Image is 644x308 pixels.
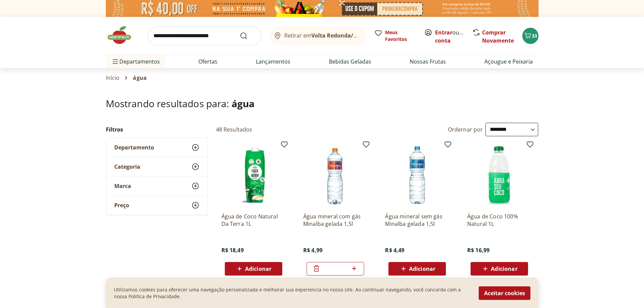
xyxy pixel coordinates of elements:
[106,98,539,109] h1: Mostrando resultados para:
[114,286,471,300] p: Utilizamos cookies para oferecer uma navegação personalizada e melhorar sua experiencia no nosso ...
[303,213,367,228] a: Água mineral com gás Minalba gelada 1,5l
[111,53,119,70] button: Menu
[409,266,435,271] span: Adicionar
[482,29,514,44] a: Comprar Novamente
[491,266,517,271] span: Adicionar
[388,262,446,276] button: Adicionar
[106,157,208,176] button: Categoria
[111,53,160,70] span: Departamentos
[284,32,359,39] span: Retirar em
[329,57,371,66] a: Bebidas Geladas
[114,202,129,209] span: Preço
[435,28,465,45] span: ou
[221,213,286,228] a: Água de Coco Natural Da Terra 1L
[410,57,446,66] a: Nossas Frutas
[467,143,531,207] img: Água de Coco 100% Natural 1L
[106,123,208,136] h2: Filtros
[303,246,323,254] span: R$ 4,99
[448,126,483,133] label: Ordernar por
[467,213,531,228] a: Água de Coco 100% Natural 1L
[522,28,539,44] button: Carrinho
[435,29,472,44] a: Criar conta
[269,26,366,45] button: Retirar emVolta Redonda/[GEOGRAPHIC_DATA]
[374,29,416,43] a: Meus Favoritos
[484,57,533,66] a: Açougue e Peixaria
[106,196,208,215] button: Preço
[198,57,217,66] a: Ofertas
[114,183,131,189] span: Marca
[221,246,244,254] span: R$ 18,49
[216,126,253,133] h2: 48 Resultados
[479,286,530,300] button: Aceitar cookies
[471,262,528,276] button: Adicionar
[232,97,255,110] span: água
[245,266,271,271] span: Adicionar
[240,32,256,40] button: Submit Search
[106,75,120,81] a: Início
[311,32,409,39] b: Volta Redonda/[GEOGRAPHIC_DATA]
[221,143,286,207] img: Água de Coco Natural Da Terra 1L
[133,75,147,81] span: água
[532,32,537,39] span: 33
[225,262,282,276] button: Adicionar
[256,57,290,66] a: Lançamentos
[435,29,452,36] a: Entrar
[385,246,404,254] span: R$ 4,49
[303,143,367,207] img: Água mineral com gás Minalba gelada 1,5l
[467,246,490,254] span: R$ 16,99
[385,213,449,228] a: Água mineral sem gás Minalba gelada 1,5l
[114,163,140,170] span: Categoria
[106,176,208,195] button: Marca
[385,143,449,207] img: Água mineral sem gás Minalba gelada 1,5l
[385,29,416,43] span: Meus Favoritos
[148,26,261,45] input: search
[106,138,208,157] button: Departamento
[106,25,140,45] img: Hortifruti
[114,144,154,151] span: Departamento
